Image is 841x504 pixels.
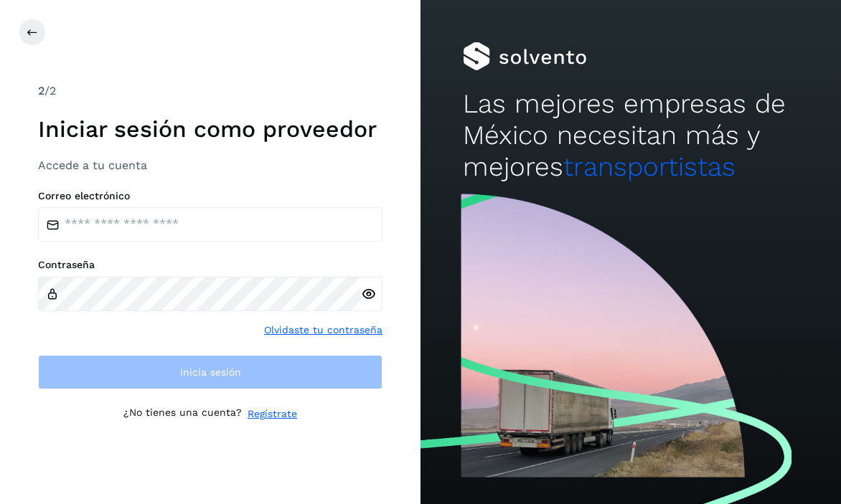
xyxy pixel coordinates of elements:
a: Regístrate [248,406,297,422]
h1: Iniciar sesión como proveedor [38,115,382,143]
p: ¿No tienes una cuenta? [123,406,242,422]
span: 2 [38,84,44,98]
button: Inicia sesión [38,355,382,389]
span: Inicia sesión [180,367,241,377]
div: /2 [38,82,382,100]
label: Contraseña [38,259,382,271]
h2: Las mejores empresas de México necesitan más y mejores [463,88,799,184]
a: Olvidaste tu contraseña [264,323,382,338]
h3: Accede a tu cuenta [38,158,382,172]
span: transportistas [563,151,736,182]
label: Correo electrónico [38,190,382,202]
